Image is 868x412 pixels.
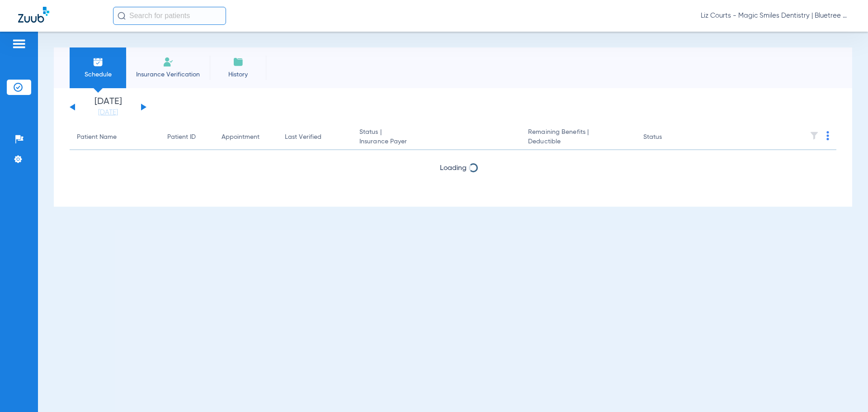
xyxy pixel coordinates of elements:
[528,137,628,147] span: Deductible
[352,125,521,150] th: Status |
[217,70,259,79] span: History
[133,70,203,79] span: Insurance Verification
[118,12,126,20] img: Search Icon
[81,97,135,117] li: [DATE]
[636,125,697,150] th: Status
[701,11,850,20] span: Liz Courts - Magic Smiles Dentistry | Bluetree Dental
[167,133,207,142] div: Patient ID
[810,131,819,140] img: filter.svg
[113,7,226,25] input: Search for patients
[77,133,117,142] div: Patient Name
[521,125,636,150] th: Remaining Benefits |
[233,57,244,67] img: History
[285,133,321,142] div: Last Verified
[167,133,196,142] div: Patient ID
[440,165,467,172] span: Loading
[76,70,119,79] span: Schedule
[222,133,259,142] div: Appointment
[163,57,174,67] img: Manual Insurance Verification
[18,7,49,23] img: Zuub Logo
[222,133,270,142] div: Appointment
[12,38,26,49] img: hamburger-icon
[81,108,135,117] a: [DATE]
[285,133,345,142] div: Last Verified
[826,131,829,140] img: group-dot-blue.svg
[359,137,514,147] span: Insurance Payer
[93,57,104,67] img: Schedule
[77,133,153,142] div: Patient Name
